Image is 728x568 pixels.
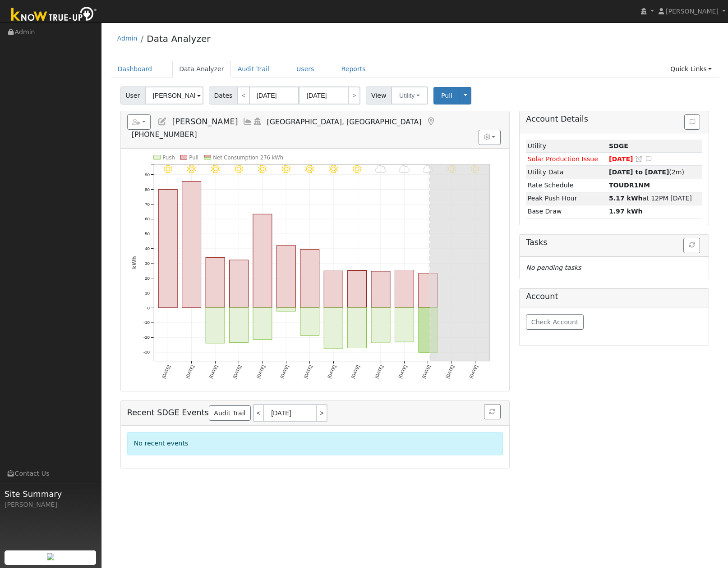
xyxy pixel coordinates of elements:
span: [PHONE_NUMBER] [132,130,197,139]
rect: onclick="" [324,308,343,349]
i: 8/09 - MostlyClear [235,164,243,173]
rect: onclick="" [276,308,295,311]
a: Data Analyzer [172,61,231,77]
strong: [DATE] to [DATE] [609,168,669,176]
i: 8/14 - MostlyClear [353,164,361,173]
img: retrieve [47,553,54,560]
span: Check Account [531,318,579,326]
rect: onclick="" [300,308,319,336]
a: < [253,404,263,422]
span: User [120,86,145,105]
text: -30 [143,350,150,354]
strong: 5.17 kWh [609,195,643,202]
a: Audit Trail [209,405,251,421]
div: [PERSON_NAME] [5,500,97,509]
a: Quick Links [663,61,719,77]
strong: 1.97 kWh [609,208,643,215]
text: [DATE] [445,364,455,379]
text: [DATE] [279,364,290,379]
rect: onclick="" [158,189,177,308]
a: Data Analyzer [147,33,210,44]
text: Pull [189,154,198,161]
rect: onclick="" [371,308,390,343]
span: Solar Production Issue [528,155,598,163]
a: Admin [117,35,138,42]
i: 8/13 - MostlyClear [329,164,338,173]
text: [DATE] [397,364,408,379]
td: Base Draw [526,205,607,218]
h5: Recent SDGE Events [127,404,503,422]
a: Edit User (34084) [157,117,167,126]
text: kWh [131,256,137,269]
h5: Account [526,292,702,301]
i: Edit Issue [645,156,653,162]
rect: onclick="" [276,245,295,308]
text: 20 [145,276,150,281]
a: Map [426,117,436,126]
i: 8/10 - MostlyClear [258,164,267,173]
input: Select a User [145,86,203,105]
button: Pull [433,87,460,105]
a: < [237,86,250,105]
span: Pull [441,92,452,99]
td: Rate Schedule [526,179,607,192]
i: 8/15 - MostlyCloudy [375,164,387,173]
text: [DATE] [256,364,266,379]
strong: TOUDR1NM [609,182,650,189]
rect: onclick="" [324,271,343,308]
strong: ID: 8475, authorized: 07/23/25 [609,142,628,150]
span: [PERSON_NAME] [666,8,719,15]
text: 30 [145,261,150,266]
a: Reports [335,61,373,77]
span: [DATE] [609,155,633,163]
span: Site Summary [5,488,97,500]
text: Net Consumption 276 kWh [213,154,283,161]
rect: onclick="" [348,271,367,308]
rect: onclick="" [395,270,414,308]
h5: Account Details [526,114,702,124]
rect: onclick="" [348,308,367,348]
button: Utility [391,86,428,105]
i: 8/12 - MostlyClear [305,164,314,173]
img: Know True-Up [7,5,101,25]
text: 10 [145,291,150,295]
td: Utility [526,140,607,153]
i: 8/07 - Clear [187,164,196,173]
rect: onclick="" [253,308,272,340]
text: 60 [145,216,150,221]
i: 8/08 - MostlyClear [211,164,219,173]
text: -10 [143,320,150,325]
rect: onclick="" [206,308,225,343]
text: 0 [147,305,150,310]
text: [DATE] [208,364,219,379]
i: 8/17 - MostlyCloudy [423,164,434,173]
rect: onclick="" [371,271,390,308]
rect: onclick="" [253,214,272,308]
text: [DATE] [184,364,195,379]
a: > [348,86,360,105]
rect: onclick="" [229,308,248,343]
span: (2m) [609,168,684,176]
text: [DATE] [421,364,432,379]
span: Dates [209,86,238,105]
button: Refresh [484,404,501,419]
i: No pending tasks [526,264,581,271]
text: -20 [143,335,150,340]
text: [DATE] [161,364,171,379]
rect: onclick="" [300,250,319,308]
a: Multi-Series Graph [243,117,253,126]
a: Audit Trail [231,61,276,77]
span: [GEOGRAPHIC_DATA], [GEOGRAPHIC_DATA] [267,118,422,126]
a: Dashboard [111,61,159,77]
rect: onclick="" [419,273,438,308]
a: > [317,404,327,422]
button: Issue History [684,114,700,130]
td: Utility Data [526,166,607,179]
rect: onclick="" [206,258,225,308]
button: Refresh [683,238,700,253]
i: 8/11 - MostlyClear [282,164,290,173]
a: Snooze this issue [635,155,643,163]
i: 8/16 - MostlyCloudy [399,164,410,173]
h5: Tasks [526,238,702,247]
text: [DATE] [232,364,242,379]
